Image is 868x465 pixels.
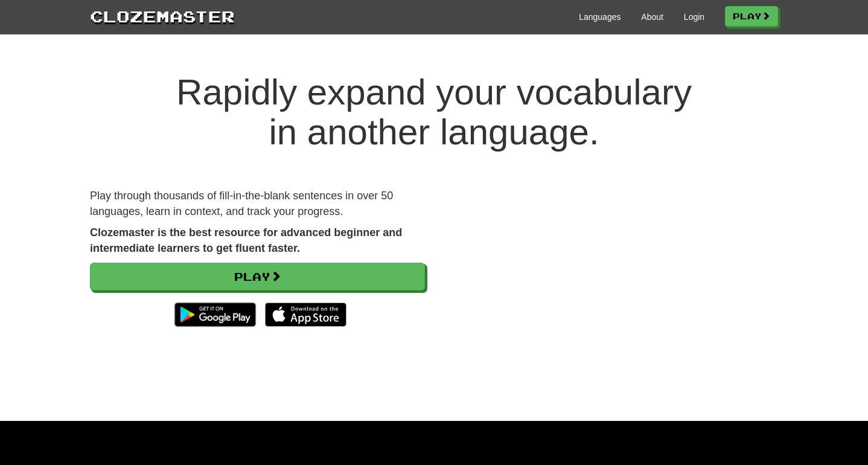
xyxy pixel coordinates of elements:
strong: Clozemaster is the best resource for advanced beginner and intermediate learners to get fluent fa... [90,226,402,254]
a: Play [90,263,425,290]
a: Languages [579,11,621,23]
a: About [641,11,663,23]
p: Play through thousands of fill-in-the-blank sentences in over 50 languages, learn in context, and... [90,188,425,219]
a: Play [725,6,778,27]
a: Clozemaster [90,5,235,27]
img: Get it on Google Play [168,297,262,333]
a: Login [684,11,704,23]
img: Download_on_the_App_Store_Badge_US-UK_135x40-25178aeef6eb6b83b96f5f2d004eda3bffbb37122de64afbaef7... [265,303,346,327]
